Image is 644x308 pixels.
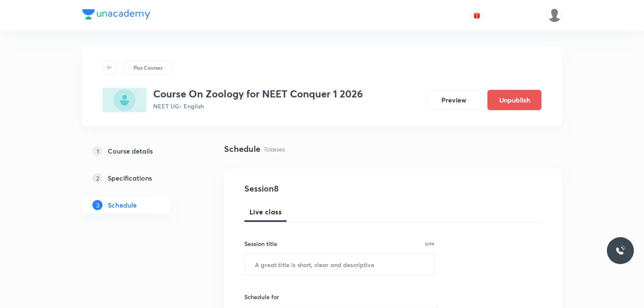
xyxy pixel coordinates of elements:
[470,8,484,22] button: avatar
[153,102,363,111] p: NEET UG • English
[249,207,281,217] span: Live class
[82,143,197,159] a: 1Course details
[92,200,103,210] p: 3
[108,173,152,183] h5: Specifications
[108,146,153,156] h5: Course details
[82,9,150,22] a: Company Logo
[427,90,481,110] button: Preview
[425,242,434,246] p: 0/99
[153,88,363,100] h3: Course On Zoology for NEET Conquer 1 2026
[244,239,277,248] h6: Session title
[82,170,197,186] a: 2Specifications
[244,292,434,301] h6: Schedule for
[264,145,285,154] p: 7 classes
[133,64,162,71] p: Plus Courses
[92,173,103,183] p: 2
[224,143,260,155] h4: Schedule
[244,182,398,195] h4: Session 8
[103,88,146,112] img: C42F771B-1A65-4072-9811-E24572C4C6AC_plus.png
[615,246,625,256] img: ttu
[245,254,434,275] input: A great title is short, clear and descriptive
[487,90,541,110] button: Unpublish
[547,8,562,22] img: Athira
[108,200,137,210] h5: Schedule
[92,146,103,156] p: 1
[82,9,150,19] img: Company Logo
[473,11,481,19] img: avatar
